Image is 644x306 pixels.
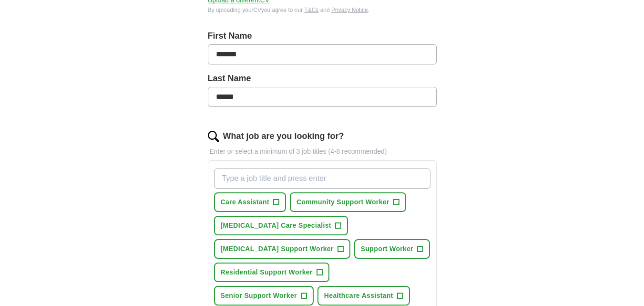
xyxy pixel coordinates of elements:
a: T&Cs [304,7,318,13]
button: [MEDICAL_DATA] Support Worker [214,239,350,259]
span: Support Worker [361,244,413,254]
p: Enter or select a minimum of 3 job titles (4-8 recommended) [208,147,437,157]
label: Last Name [208,72,437,85]
label: What job are you looking for? [223,130,344,143]
span: Healthcare Assistant [324,291,393,301]
button: Community Support Worker [290,192,406,212]
button: Senior Support Worker [214,286,314,306]
span: Senior Support Worker [221,291,297,301]
button: [MEDICAL_DATA] Care Specialist [214,216,348,235]
button: Support Worker [354,239,430,259]
span: Residential Support Worker [221,267,313,277]
span: [MEDICAL_DATA] Care Specialist [221,221,331,231]
label: First Name [208,30,437,42]
button: Care Assistant [214,192,286,212]
button: Residential Support Worker [214,263,329,282]
input: Type a job title and press enter [214,169,430,189]
span: [MEDICAL_DATA] Support Worker [221,244,334,254]
div: By uploading your CV you agree to our and . [208,6,437,14]
a: Privacy Notice [331,7,368,13]
span: Care Assistant [221,197,269,207]
img: search.png [208,131,219,142]
button: Healthcare Assistant [317,286,410,306]
span: Community Support Worker [296,197,389,207]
